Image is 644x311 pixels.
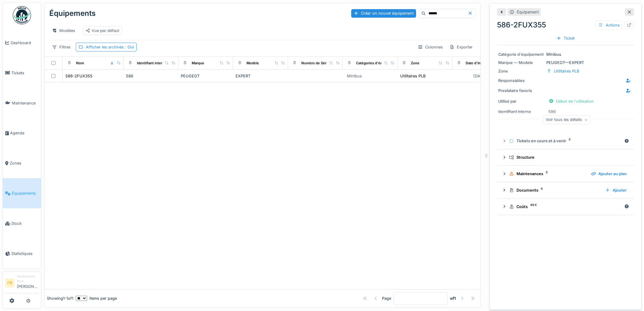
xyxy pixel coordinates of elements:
[10,160,39,166] span: Zones
[86,44,134,50] div: Afficher les archivés
[10,130,39,136] span: Agenda
[466,61,495,66] div: Date d'Installation
[603,186,629,194] div: Ajouter
[49,5,96,21] div: Équipements
[400,73,425,79] div: Utilitaires PLB
[450,295,456,301] strong: of 1
[596,21,622,30] div: Actions
[3,178,41,208] a: Équipements
[498,51,544,57] div: Catégorie d'équipement
[554,34,577,42] div: Ticket
[3,118,41,148] a: Agenda
[509,138,622,144] div: Tickets en cours et à venir
[13,6,31,24] img: Badge_color-CXgf-gQk.svg
[499,168,632,179] summary: Maintenances2Ajouter au plan
[192,61,204,66] div: Marque
[3,58,41,88] a: Tickets
[498,68,544,74] div: Zone
[3,239,41,269] a: Statistiques
[347,73,362,79] div: Minibus
[5,274,39,293] a: FB Gestionnaire local[PERSON_NAME]
[498,51,633,57] div: Minibus
[509,187,600,193] div: Documents
[3,208,41,239] a: Stock
[76,295,117,301] div: items per page
[498,88,544,94] div: Prestataire favoris
[509,154,627,160] div: Structure
[382,295,391,301] div: Page
[548,109,556,115] div: 586
[12,100,39,106] span: Maintenance
[498,60,633,65] div: PEUGEOT — EXPERT
[499,152,632,163] summary: Structure
[499,185,632,196] summary: Documents5Ajouter
[497,19,634,30] div: 586-2FUX355
[11,251,39,256] span: Statistiques
[498,109,544,115] div: Identifiant interne
[3,28,41,58] a: Dashboard
[247,61,259,66] div: Modèle
[11,221,39,226] span: Stock
[498,78,544,83] div: Responsables
[473,73,486,79] div: [DATE]
[546,97,596,105] div: Début de l'utilisation
[65,73,93,79] div: 586-2FUX355
[415,43,446,51] div: Colonnes
[11,40,39,46] span: Dashboard
[509,171,586,177] div: Maintenances
[17,274,39,284] div: Gestionnaire local
[11,70,39,76] span: Tickets
[17,274,39,292] li: [PERSON_NAME]
[49,43,73,51] div: Filtres
[12,190,39,196] span: Équipements
[351,9,416,17] div: Créer un nouvel équipement
[5,278,14,288] li: FB
[236,73,285,79] div: EXPERT
[411,61,419,66] div: Zone
[447,43,475,51] div: Exporter
[356,61,398,66] div: Catégories d'équipement
[49,26,78,35] div: Modèles
[3,88,41,118] a: Maintenance
[301,61,329,66] div: Numéro de Série
[126,73,176,79] div: 586
[517,9,539,15] div: Équipement
[47,295,73,301] div: Showing 1 - 1 of 1
[124,45,134,49] span: : Oui
[137,61,166,66] div: Identifiant interne
[76,61,84,66] div: Nom
[499,201,632,212] summary: Coûts46 €
[3,148,41,178] a: Zones
[498,60,544,65] div: Marque — Modèle
[181,73,231,79] div: PEUGEOT
[554,68,579,74] div: Utilitaires PLB
[499,136,632,147] summary: Tickets en cours et à venir3
[543,115,591,124] div: Voir tous les détails
[498,98,544,104] div: Utilisé par
[509,204,622,210] div: Coûts
[86,28,119,34] div: Vue par défaut
[589,170,629,178] div: Ajouter au plan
